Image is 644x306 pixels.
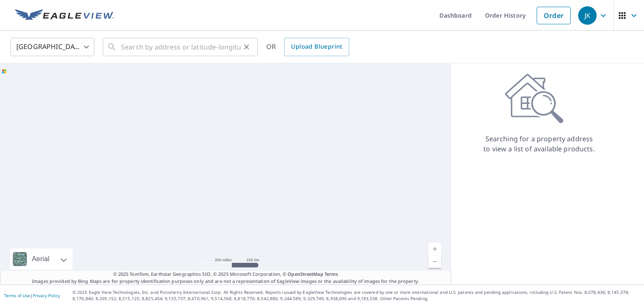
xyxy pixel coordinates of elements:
[578,6,597,25] div: JK
[121,35,241,59] input: Search by address or latitude-longitude
[284,38,349,56] a: Upload Blueprint
[428,243,441,255] a: Current Level 5, Zoom In
[15,9,114,22] img: EV Logo
[291,41,342,52] span: Upload Blueprint
[266,38,349,56] div: OR
[241,41,252,53] button: Clear
[537,7,571,24] a: Order
[29,249,52,270] div: Aerial
[73,289,640,302] p: © 2025 Eagle View Technologies, Inc. and Pictometry International Corp. All Rights Reserved. Repo...
[325,271,338,277] a: Terms
[4,293,60,298] p: |
[428,255,441,268] a: Current Level 5, Zoom Out
[288,271,323,277] a: OpenStreetMap
[33,293,60,298] a: Privacy Policy
[483,134,595,154] p: Searching for a property address to view a list of available products.
[4,293,30,298] a: Terms of Use
[10,249,73,270] div: Aerial
[10,35,94,59] div: [GEOGRAPHIC_DATA]
[113,271,338,278] span: © 2025 TomTom, Earthstar Geographics SIO, © 2025 Microsoft Corporation, ©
